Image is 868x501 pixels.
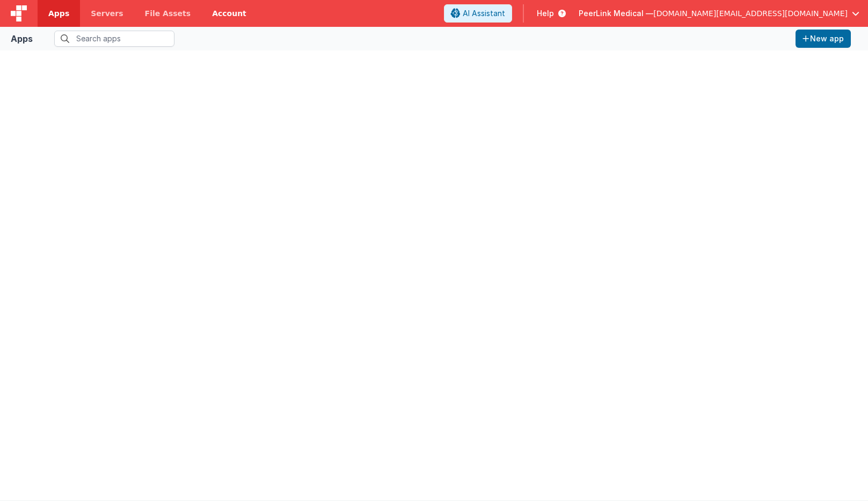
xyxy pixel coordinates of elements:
span: PeerLink Medical — [579,8,653,19]
button: PeerLink Medical — [DOMAIN_NAME][EMAIL_ADDRESS][DOMAIN_NAME] [579,8,859,19]
span: Servers [91,8,123,19]
button: AI Assistant [444,4,512,23]
span: [DOMAIN_NAME][EMAIL_ADDRESS][DOMAIN_NAME] [653,8,848,19]
input: Search apps [54,31,174,47]
span: Apps [48,8,69,19]
span: Help [537,8,554,19]
span: File Assets [145,8,191,19]
div: Apps [11,32,33,45]
button: New app [796,30,851,48]
span: AI Assistant [463,8,505,19]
